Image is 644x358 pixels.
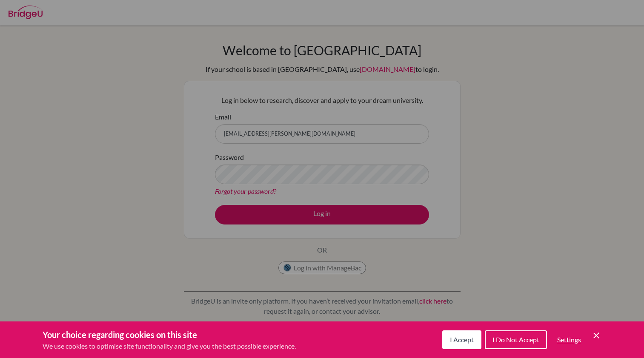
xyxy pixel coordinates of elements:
[591,330,601,341] button: Save and close
[550,331,588,348] button: Settings
[557,335,581,344] span: Settings
[492,335,539,344] span: I Do Not Accept
[43,328,296,341] h3: Your choice regarding cookies on this site
[442,330,481,349] button: I Accept
[450,335,474,344] span: I Accept
[485,330,547,349] button: I Do Not Accept
[43,341,296,351] p: We use cookies to optimise site functionality and give you the best possible experience.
